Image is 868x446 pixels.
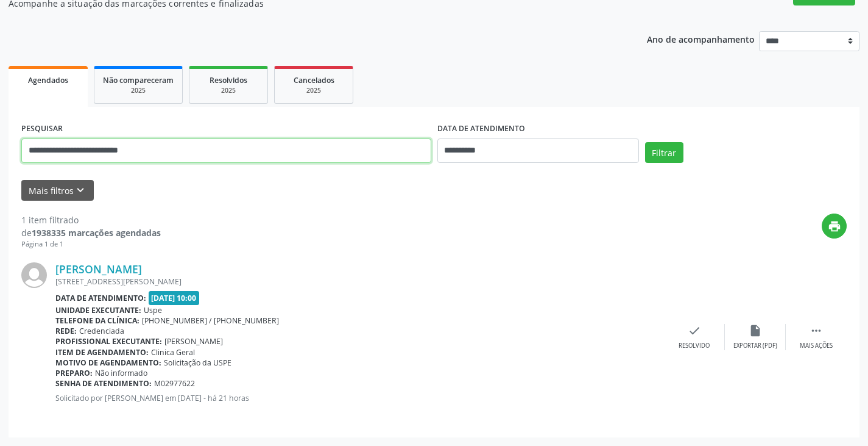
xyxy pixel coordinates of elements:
[95,368,147,378] span: Não informado
[55,393,664,403] p: Solicitado por [PERSON_NAME] em [DATE] - há 21 horas
[55,347,149,358] b: Item de agendamento:
[647,31,755,46] p: Ano de acompanhamento
[828,220,841,233] i: print
[733,342,777,350] div: Exportar (PDF)
[55,315,139,326] b: Telefone da clínica:
[21,226,161,239] div: de
[21,214,161,226] div: 1 item filtrado
[198,86,259,95] div: 2025
[55,262,142,276] a: [PERSON_NAME]
[149,291,200,305] span: [DATE] 10:00
[32,227,161,239] strong: 1938335 marcações agendadas
[74,184,87,197] i: keyboard_arrow_down
[21,120,63,138] label: PESQUISAR
[21,239,161,250] div: Página 1 de 1
[164,358,231,368] span: Solicitação da USPE
[210,75,247,85] span: Resolvidos
[55,368,93,378] b: Preparo:
[822,214,847,239] button: print
[79,326,124,336] span: Credenciada
[103,86,174,95] div: 2025
[151,347,195,358] span: Clinica Geral
[810,324,823,337] i: 
[103,75,174,85] span: Não compareceram
[55,305,141,315] b: Unidade executante:
[749,324,762,337] i: insert_drive_file
[142,315,279,326] span: [PHONE_NUMBER] / [PHONE_NUMBER]
[437,120,525,138] label: DATA DE ATENDIMENTO
[154,378,195,389] span: M02977622
[800,342,833,350] div: Mais ações
[55,378,152,389] b: Senha de atendimento:
[645,142,683,163] button: Filtrar
[688,324,701,337] i: check
[28,75,68,85] span: Agendados
[55,336,162,347] b: Profissional executante:
[294,75,334,85] span: Cancelados
[679,342,710,350] div: Resolvido
[21,262,47,288] img: img
[21,180,94,201] button: Mais filtroskeyboard_arrow_down
[55,293,146,303] b: Data de atendimento:
[283,86,344,95] div: 2025
[55,358,161,368] b: Motivo de agendamento:
[164,336,223,347] span: [PERSON_NAME]
[55,326,77,336] b: Rede:
[144,305,162,315] span: Uspe
[55,276,664,287] div: [STREET_ADDRESS][PERSON_NAME]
